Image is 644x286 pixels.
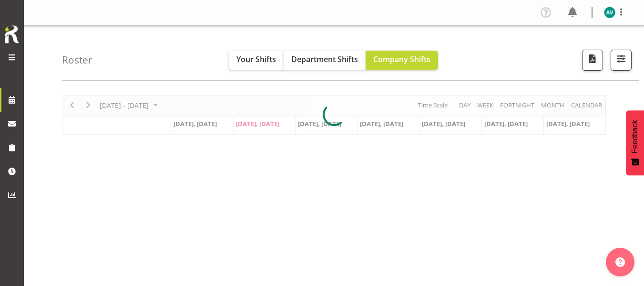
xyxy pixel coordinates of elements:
span: Your Shifts [236,54,276,64]
span: Feedback [631,120,639,153]
button: Filter Shifts [611,50,632,71]
button: Feedback - Show survey [626,110,644,175]
span: Company Shifts [373,54,430,64]
button: Download a PDF of the roster according to the set date range. [582,50,603,71]
span: Department Shifts [291,54,358,64]
img: help-xxl-2.png [615,257,625,267]
button: Department Shifts [284,51,366,70]
button: Company Shifts [366,51,438,70]
h4: Roster [62,54,92,65]
button: Your Shifts [229,51,284,70]
img: Rosterit icon logo [2,24,21,45]
img: asiasiga-vili8528.jpg [604,7,615,18]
